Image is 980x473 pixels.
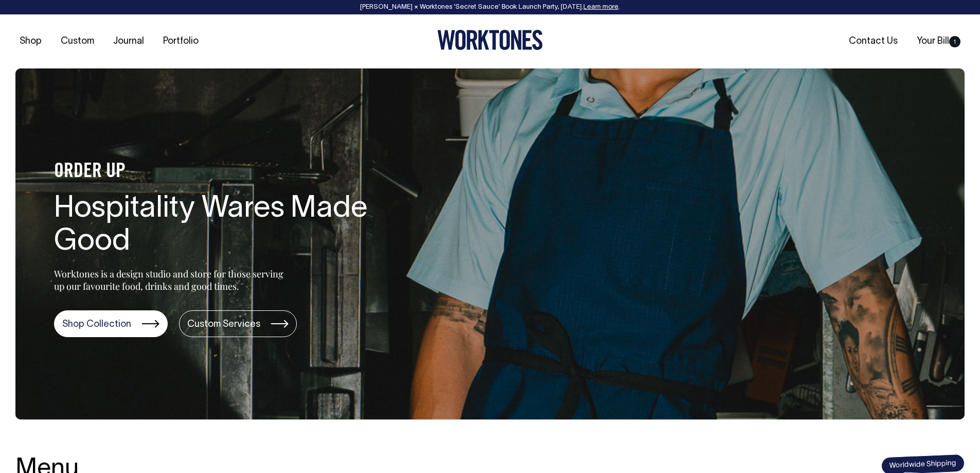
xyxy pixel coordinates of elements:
a: Journal [109,33,148,50]
div: [PERSON_NAME] × Worktones ‘Secret Sauce’ Book Launch Party, [DATE]. . [10,4,970,11]
h1: Hospitality Wares Made Good [54,193,383,259]
a: Shop Collection [54,310,168,337]
a: Portfolio [159,33,203,50]
a: Contact Us [845,33,902,50]
a: Learn more [583,4,618,10]
a: Your Bill1 [913,33,965,50]
h4: ORDER UP [54,161,383,183]
a: Shop [15,33,46,50]
span: 1 [949,36,960,47]
a: Custom Services [179,310,297,337]
p: Worktones is a design studio and store for those serving up our favourite food, drinks and good t... [54,268,288,292]
a: Custom [57,33,98,50]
